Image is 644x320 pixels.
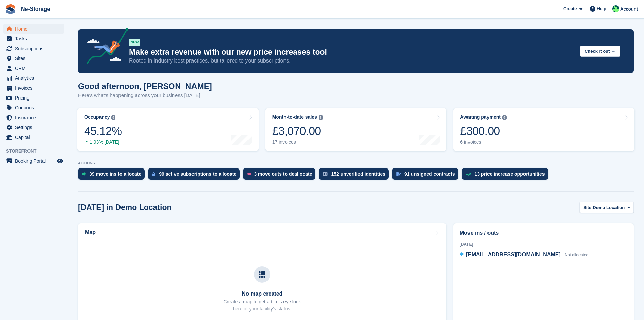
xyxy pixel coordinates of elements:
p: ACTIONS [78,161,634,165]
div: 17 invoices [272,139,323,145]
div: Month-to-date sales [272,114,317,120]
span: Home [15,24,56,34]
div: £3,070.00 [272,124,323,138]
span: Storefront [6,148,68,155]
div: 1.93% [DATE] [84,139,122,145]
div: Occupancy [84,114,110,120]
img: move_outs_to_deallocate_icon-f764333ba52eb49d3ac5e1228854f67142a1ed5810a6f6cc68b1a99e826820c5.svg [247,172,251,176]
span: Not allocated [565,253,588,257]
span: Pricing [15,93,56,103]
h2: Map [85,229,96,235]
img: contract_signature_icon-13c848040528278c33f63329250d36e43548de30e8caae1d1a13099fd9432cc5.svg [396,172,401,176]
a: menu [3,93,64,103]
img: stora-icon-8386f47178a22dfd0bd8f6a31ec36ba5ce8667c1dd55bd0f319d3a0aa187defe.svg [5,4,16,14]
div: 39 move ins to allocate [89,171,141,177]
div: 91 unsigned contracts [404,171,455,177]
p: Rooted in industry best practices, but tailored to your subscriptions. [129,57,574,65]
p: Create a map to get a bird's eye look here of your facility's status. [223,298,301,313]
span: Analytics [15,73,56,83]
h2: Move ins / outs [460,229,627,237]
a: Month-to-date sales £3,070.00 17 invoices [265,108,447,151]
a: menu [3,54,64,63]
h3: No map created [223,291,301,297]
a: menu [3,64,64,73]
img: Jay Johal [612,5,619,12]
img: verify_identity-adf6edd0f0f0b5bbfe63781bf79b02c33cf7c696d77639b501bdc392416b5a36.svg [323,172,328,176]
a: Awaiting payment £300.00 6 invoices [453,108,634,151]
div: £300.00 [460,124,507,138]
div: Awaiting payment [460,114,501,120]
p: Make extra revenue with our new price increases tool [129,47,574,57]
div: 45.12% [84,124,122,138]
img: icon-info-grey-7440780725fd019a000dd9b08b2336e03edf1995a4989e88bcd33f0948082b44.svg [111,115,115,120]
a: 152 unverified identities [319,168,392,183]
a: menu [3,156,64,166]
a: menu [3,24,64,34]
img: icon-info-grey-7440780725fd019a000dd9b08b2336e03edf1995a4989e88bcd33f0948082b44.svg [502,115,507,120]
button: Check it out → [580,46,620,57]
div: [DATE] [460,241,627,247]
a: 39 move ins to allocate [78,168,148,183]
a: menu [3,113,64,122]
span: Account [620,6,638,13]
img: price_increase_opportunities-93ffe204e8149a01c8c9dc8f82e8f89637d9d84a8eef4429ea346261dce0b2c0.svg [466,173,471,176]
a: menu [3,123,64,132]
a: Preview store [56,157,64,165]
span: Capital [15,132,56,142]
a: Occupancy 45.12% 1.93% [DATE] [77,108,259,151]
a: menu [3,34,64,43]
a: menu [3,44,64,53]
a: 3 move outs to deallocate [243,168,319,183]
span: Subscriptions [15,44,56,53]
a: menu [3,83,64,93]
div: NEW [129,39,140,46]
span: Insurance [15,113,56,122]
a: menu [3,132,64,142]
a: menu [3,103,64,112]
span: [EMAIL_ADDRESS][DOMAIN_NAME] [466,252,561,257]
button: Site: Demo Location [579,202,634,213]
span: Create [563,5,577,12]
h1: Good afternoon, [PERSON_NAME] [78,82,212,91]
span: Booking Portal [15,156,56,166]
span: Site: [583,204,593,211]
span: Invoices [15,83,56,93]
a: [EMAIL_ADDRESS][DOMAIN_NAME] Not allocated [460,251,589,260]
a: 91 unsigned contracts [392,168,462,183]
a: Ne-Storage [18,3,53,15]
span: Coupons [15,103,56,112]
span: Tasks [15,34,56,43]
span: Help [597,5,606,12]
div: 13 price increase opportunities [475,171,545,177]
span: Settings [15,123,56,132]
a: menu [3,73,64,83]
div: 6 invoices [460,139,507,145]
img: price-adjustments-announcement-icon-8257ccfd72463d97f412b2fc003d46551f7dbcb40ab6d574587a9cd5c0d94... [81,28,129,66]
div: 152 unverified identities [331,171,385,177]
a: 13 price increase opportunities [462,168,552,183]
div: 3 move outs to deallocate [254,171,312,177]
img: move_ins_to_allocate_icon-fdf77a2bb77ea45bf5b3d319d69a93e2d87916cf1d5bf7949dd705db3b84f3ca.svg [82,172,86,176]
a: 99 active subscriptions to allocate [148,168,243,183]
img: map-icn-33ee37083ee616e46c38cad1a60f524a97daa1e2b2c8c0bc3eb3415660979fc1.svg [259,271,265,278]
p: Here's what's happening across your business [DATE] [78,92,212,100]
span: Sites [15,54,56,63]
div: 99 active subscriptions to allocate [159,171,236,177]
img: icon-info-grey-7440780725fd019a000dd9b08b2336e03edf1995a4989e88bcd33f0948082b44.svg [319,115,323,120]
img: active_subscription_to_allocate_icon-d502201f5373d7db506a760aba3b589e785aa758c864c3986d89f69b8ff3... [152,172,155,176]
h2: [DATE] in Demo Location [78,203,172,212]
span: CRM [15,64,56,73]
span: Demo Location [593,204,625,211]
